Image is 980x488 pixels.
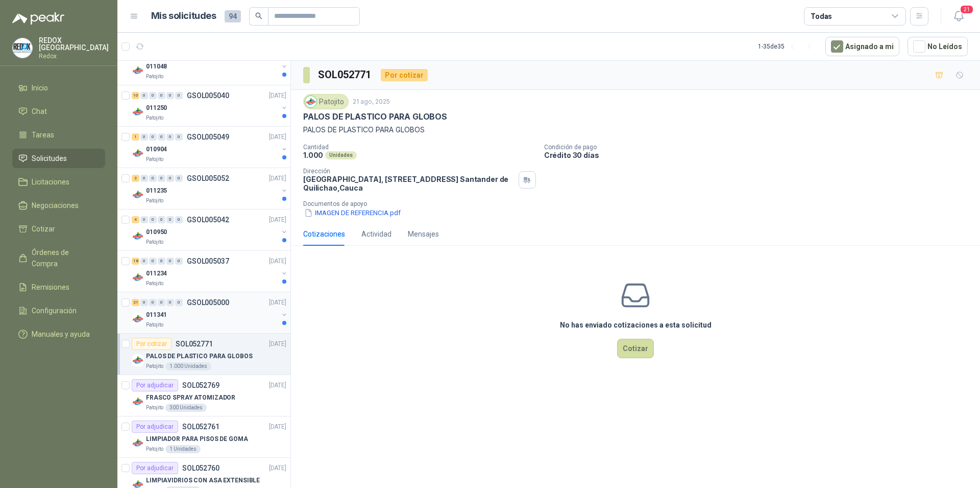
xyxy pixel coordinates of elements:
[269,132,286,142] p: [DATE]
[12,301,105,320] a: Configuración
[12,78,105,98] a: Inicio
[617,339,654,358] button: Cotizar
[12,12,64,25] img: Logo peakr
[39,53,109,59] p: Redox
[176,340,213,347] p: SOL052771
[187,133,229,141] p: GSOL005049
[32,129,54,141] span: Tareas
[187,175,229,182] p: GSOL005052
[303,228,345,240] div: Cotizaciones
[269,215,286,225] p: [DATE]
[32,223,55,235] span: Cotizar
[175,216,183,223] div: 0
[269,339,286,349] p: [DATE]
[146,186,167,196] p: 011235
[32,200,79,211] span: Negociaciones
[187,258,229,265] p: GSOL005037
[175,133,183,141] div: 0
[132,230,144,242] img: Company Logo
[140,258,148,265] div: 0
[146,321,163,329] p: Patojito
[165,404,207,412] div: 300 Unidades
[175,258,183,265] div: 0
[303,168,514,175] p: Dirección
[318,67,373,83] h3: SOL052771
[560,319,712,331] h3: No has enviado cotizaciones a esta solicitud
[151,9,216,24] h1: Mis solicitudes
[949,7,968,26] button: 21
[12,243,105,273] a: Órdenes de Compra
[305,96,316,107] img: Company Logo
[187,92,229,99] p: GSOL005040
[140,175,148,182] div: 0
[12,172,105,192] a: Licitaciones
[146,352,253,361] p: PALOS DE PLASTICO PARA GLOBOS
[39,37,109,51] p: REDOX [GEOGRAPHIC_DATA]
[13,38,32,58] img: Company Logo
[165,362,211,370] div: 1.000 Unidades
[146,445,163,453] p: Patojito
[544,144,976,151] p: Condición de pago
[12,324,105,344] a: Manuales y ayuda
[158,92,165,99] div: 0
[132,299,139,306] div: 21
[269,463,286,473] p: [DATE]
[758,38,817,55] div: 1 - 35 de 35
[146,280,163,288] p: Patojito
[303,111,447,122] p: PALOS DE PLASTICO PARA GLOBOS
[32,282,69,293] span: Remisiones
[132,462,178,474] div: Por adjudicar
[146,393,235,403] p: FRASCO SPRAY ATOMIZADOR
[269,174,286,183] p: [DATE]
[269,422,286,432] p: [DATE]
[140,92,148,99] div: 0
[140,299,148,306] div: 0
[132,214,288,246] a: 4 0 0 0 0 0 GSOL005042[DATE] Company Logo010950Patojito
[146,62,167,72] p: 011048
[255,12,262,19] span: search
[132,175,139,182] div: 2
[132,271,144,284] img: Company Logo
[32,305,77,316] span: Configuración
[132,421,178,433] div: Por adjudicar
[146,269,167,278] p: 011234
[158,175,165,182] div: 0
[175,175,183,182] div: 0
[149,175,157,182] div: 0
[166,133,174,141] div: 0
[303,151,323,159] p: 1.000
[117,334,290,375] a: Por cotizarSOL052771[DATE] Company LogoPALOS DE PLASTICO PARA GLOBOSPatojito1.000 Unidades
[12,102,105,121] a: Chat
[12,277,105,297] a: Remisiones
[158,216,165,223] div: 0
[825,37,899,56] button: Asignado a mi
[32,106,47,117] span: Chat
[132,133,139,141] div: 1
[960,5,974,14] span: 21
[132,354,144,366] img: Company Logo
[12,196,105,215] a: Negociaciones
[303,144,536,151] p: Cantidad
[132,216,139,223] div: 4
[182,382,219,389] p: SOL052769
[132,255,288,288] a: 18 0 0 0 0 0 GSOL005037[DATE] Company Logo011234Patojito
[32,176,69,188] span: Licitaciones
[187,299,229,306] p: GSOL005000
[32,82,48,94] span: Inicio
[146,103,167,113] p: 011250
[132,106,144,118] img: Company Logo
[187,216,229,223] p: GSOL005042
[146,434,248,444] p: LIMPIADOR PARA PISOS DE GOMA
[132,313,144,325] img: Company Logo
[132,64,144,77] img: Company Logo
[182,423,219,430] p: SOL052761
[132,92,139,99] div: 10
[811,11,832,22] div: Todas
[182,464,219,472] p: SOL052760
[361,228,391,240] div: Actividad
[269,298,286,308] p: [DATE]
[12,149,105,168] a: Solicitudes
[269,257,286,266] p: [DATE]
[32,153,67,164] span: Solicitudes
[303,175,514,192] p: [GEOGRAPHIC_DATA], [STREET_ADDRESS] Santander de Quilichao , Cauca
